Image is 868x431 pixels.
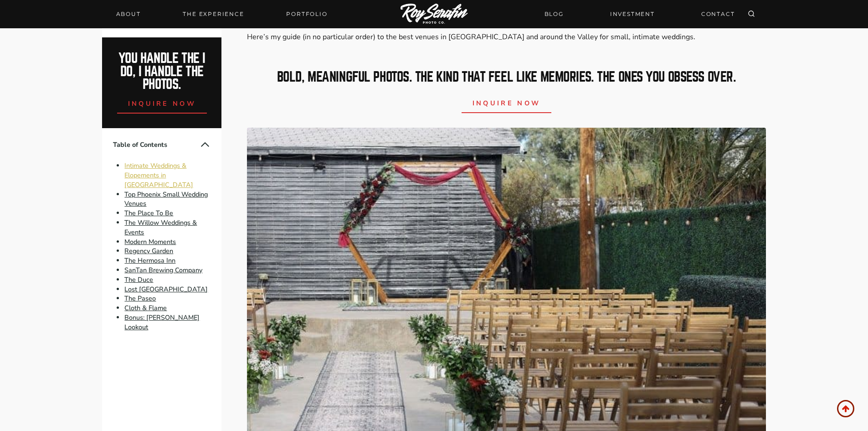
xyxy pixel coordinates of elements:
[401,4,468,25] img: Logo of Roy Serafin Photo Co., featuring stylized text in white on a light background, representi...
[539,6,740,22] nav: Secondary Navigation
[837,400,854,417] a: Scroll to top
[200,139,211,150] button: Collapse Table of Contents
[111,8,333,21] nav: Primary Navigation
[696,6,740,22] a: CONTACT
[473,99,541,108] span: inquire now
[124,265,202,275] a: SanTan Brewing Company
[124,285,208,294] a: Lost [GEOGRAPHIC_DATA]
[462,91,552,113] a: inquire now
[124,294,156,303] a: The Paseo
[117,91,207,114] a: inquire now
[605,6,660,22] a: INVESTMENT
[124,247,173,256] a: Regency Garden
[113,140,200,150] span: Table of Contents
[124,256,175,265] a: The Hermosa Inn
[281,8,333,21] a: Portfolio
[124,275,153,284] a: The Duce
[124,208,173,218] a: The Place To Be
[124,303,167,312] a: Cloth & Flame
[745,8,758,21] button: View Search Form
[124,161,193,189] a: Intimate Weddings & Elopements in [GEOGRAPHIC_DATA]
[247,71,765,84] h2: bold, meaningful photos. The kind that feel like memories. The ones you obsess over.
[102,128,221,343] nav: Table of Contents
[124,190,208,208] a: Top Phoenix Small Wedding Venues
[539,6,569,22] a: BLOG
[128,99,196,108] span: inquire now
[124,313,200,332] a: Bonus: [PERSON_NAME] Lookout
[112,52,212,91] h2: You handle the i do, I handle the photos.
[177,8,249,21] a: THE EXPERIENCE
[124,237,176,246] a: Modern Moments
[124,218,197,237] a: The Willow Weddings & Events
[247,32,765,42] p: Here’s my guide (in no particular order) to the best venues in [GEOGRAPHIC_DATA] and around the V...
[111,8,146,21] a: About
